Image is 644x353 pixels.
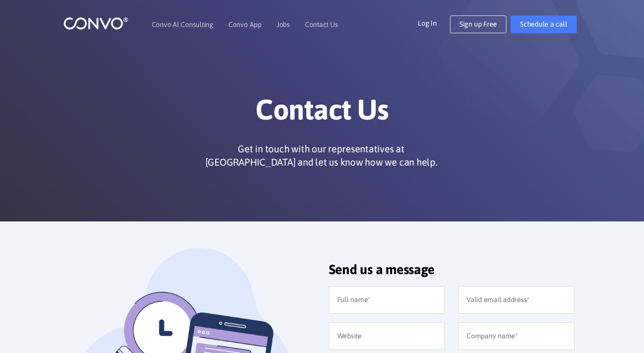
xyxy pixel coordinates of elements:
a: Convo App [228,21,262,28]
a: Sign up Free [450,16,506,33]
h2: Send us a message [329,261,575,284]
p: Get in touch with our representatives at [GEOGRAPHIC_DATA] and let us know how we can help. [202,142,441,169]
img: logo_1.png [63,16,128,30]
a: Schedule a call [511,16,576,33]
input: Company name* [458,322,575,350]
a: Log In [418,16,450,30]
input: Full name* [329,286,445,314]
input: Valid email address* [458,286,575,314]
input: Website [329,322,445,350]
a: Jobs [277,21,290,28]
a: Convo AI Consulting [152,21,213,28]
h1: Contact Us [77,93,568,133]
a: Contact Us [305,21,338,28]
